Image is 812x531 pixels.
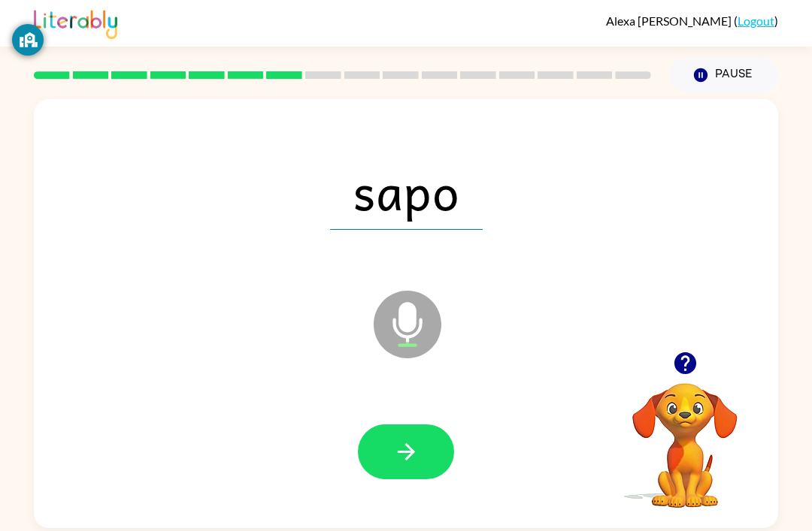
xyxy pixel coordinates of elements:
span: sapo [330,152,483,230]
button: GoGuardian Privacy Information [12,24,44,56]
span: Alexa [PERSON_NAME] [606,14,734,28]
button: Pause [669,58,778,92]
a: Logout [738,14,774,28]
div: ( ) [606,14,778,28]
video: Your browser must support playing .mp4 files to use Literably. Please try using another browser. [610,360,760,510]
img: Literably [34,6,117,39]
